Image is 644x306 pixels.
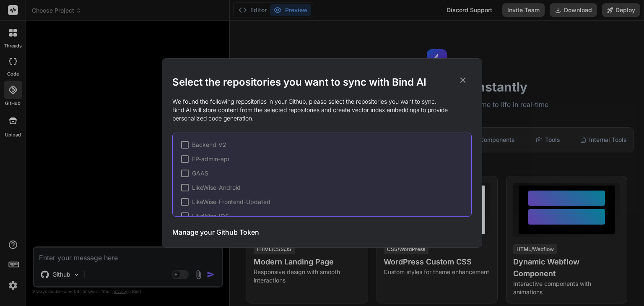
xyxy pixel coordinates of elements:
h2: Select the repositories you want to sync with Bind AI [172,76,472,89]
span: GAAS [192,169,208,178]
h3: Manage your Github Token [172,227,259,237]
span: LikeWise-Frontend-Updated [192,198,270,206]
span: Backend-V2 [192,141,226,149]
span: FP-admin-api [192,155,229,163]
span: LikeWise-IOS [192,212,229,220]
p: We found the following repositories in your Github, please select the repositories you want to sy... [172,97,472,123]
span: LikeWise-Android [192,183,241,192]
